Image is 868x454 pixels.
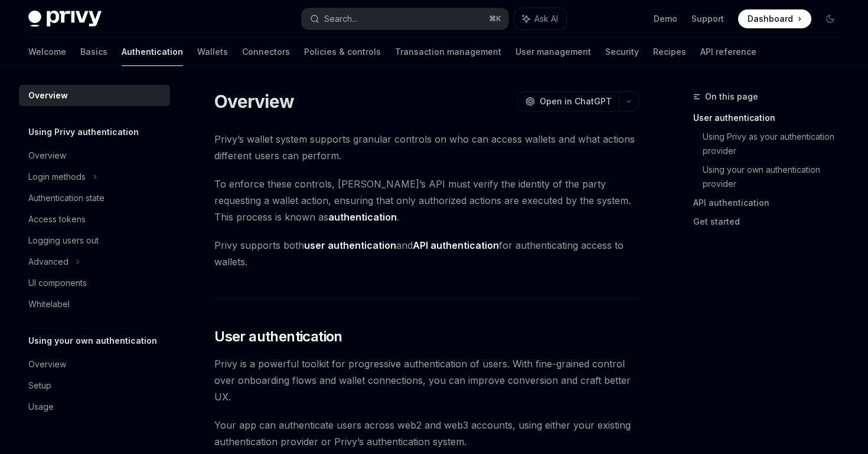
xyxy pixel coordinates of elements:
a: UI components [19,272,170,294]
span: Privy supports both and for authenticating access to wallets. [214,237,639,270]
a: Authentication [122,38,183,66]
a: API authentication [693,193,849,212]
a: Recipes [653,38,686,66]
a: Authentication state [19,187,170,209]
span: Dashboard [748,13,793,25]
a: Overview [19,85,170,106]
a: Transaction management [395,38,501,66]
a: Whitelabel [19,294,170,315]
div: UI components [28,276,87,290]
a: Overview [19,145,170,166]
strong: API authentication [413,239,499,251]
span: Ask AI [534,13,558,25]
div: Authentication state [28,191,105,205]
span: Your app can authenticate users across web2 and web3 accounts, using either your existing authent... [214,417,639,450]
a: User authentication [693,108,849,127]
a: Using Privy as your authentication provider [703,127,849,160]
span: User authentication [214,327,342,346]
strong: user authentication [304,239,396,251]
span: Privy’s wallet system supports granular controls on who can access wallets and what actions diffe... [214,131,639,164]
div: Search... [324,12,357,26]
div: Whitelabel [28,297,70,311]
h5: Using Privy authentication [28,125,139,139]
a: Usage [19,396,170,417]
span: Privy is a powerful toolkit for progressive authentication of users. With fine-grained control ov... [214,356,639,405]
a: Welcome [28,38,66,66]
a: User management [515,38,591,66]
div: Setup [28,379,51,393]
div: Login methods [28,170,86,184]
a: Support [691,13,724,25]
span: Open in ChatGPT [540,96,612,107]
span: On this page [705,90,758,104]
span: To enforce these controls, [PERSON_NAME]’s API must verify the identity of the party requesting a... [214,176,639,225]
div: Access tokens [28,212,86,226]
img: dark logo [28,11,102,27]
h5: Using your own authentication [28,334,157,348]
a: Wallets [197,38,228,66]
a: Get started [693,212,849,231]
a: Connectors [242,38,290,66]
h1: Overview [214,91,294,112]
a: Overview [19,354,170,375]
a: Policies & controls [304,38,381,66]
a: Demo [654,13,677,25]
a: API reference [700,38,756,66]
strong: authentication [328,211,397,223]
a: Basics [80,38,107,66]
a: Setup [19,375,170,396]
a: Security [605,38,639,66]
div: Logging users out [28,233,99,248]
button: Ask AI [514,8,566,29]
a: Dashboard [738,9,811,28]
button: Toggle dark mode [821,9,840,28]
a: Access tokens [19,209,170,230]
div: Overview [28,149,66,163]
a: Using your own authentication provider [703,160,849,193]
span: ⌘ K [489,14,501,24]
div: Overview [28,88,68,103]
div: Advanced [28,255,68,269]
div: Overview [28,357,66,371]
button: Open in ChatGPT [518,91,619,111]
button: Search...⌘K [302,8,508,29]
div: Usage [28,400,54,414]
a: Logging users out [19,230,170,251]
